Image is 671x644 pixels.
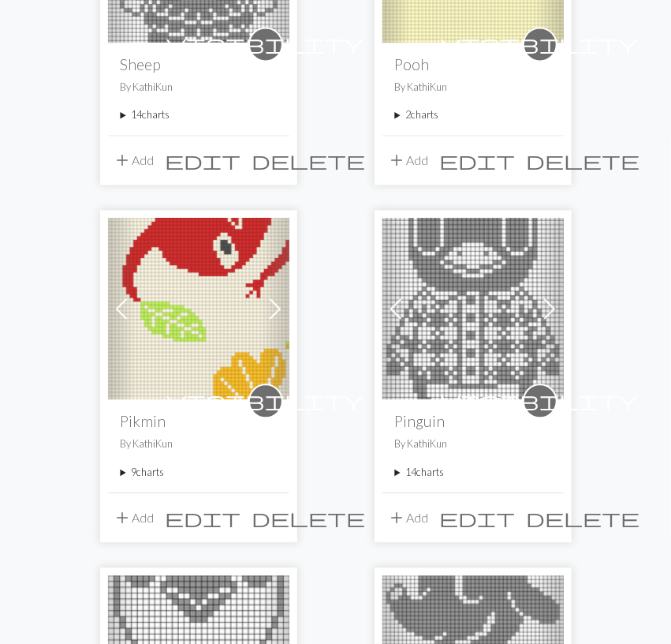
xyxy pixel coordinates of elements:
i: private [167,385,364,417]
span: edit [166,507,241,529]
span: delete [252,149,366,171]
button: Edit [160,503,247,533]
span: delete [252,507,366,529]
button: Edit [434,145,521,175]
button: Delete [247,503,371,533]
img: Roald [382,218,564,399]
button: Add [382,503,434,533]
a: Roald [382,299,564,314]
button: Edit [160,145,247,175]
summary: 2charts [395,107,551,122]
span: visibility [167,32,364,56]
span: delete [527,149,640,171]
span: edit [166,149,241,171]
button: Add [382,145,434,175]
button: Delete [521,145,646,175]
span: visibility [442,388,639,413]
p: By KathiKun [395,436,551,451]
i: private [442,385,639,417]
span: delete [527,507,640,529]
i: private [442,28,639,60]
button: Delete [247,145,371,175]
button: Add [108,145,160,175]
img: Pikmin [108,218,289,399]
p: By KathiKun [395,80,551,95]
i: private [167,28,364,60]
span: edit [440,149,516,171]
span: edit [440,507,516,529]
span: add [388,149,407,171]
span: add [114,149,132,171]
button: Add [108,503,160,533]
i: Edit [166,508,241,527]
p: By KathiKun [121,436,277,451]
span: visibility [442,32,639,56]
button: Delete [521,503,646,533]
summary: 14charts [121,107,277,122]
p: By KathiKun [121,80,277,95]
i: Edit [166,151,241,170]
span: visibility [167,388,364,413]
h2: Pooh [395,55,551,73]
summary: 9charts [121,465,277,480]
h2: Pikmin [121,412,277,430]
button: Edit [434,503,521,533]
summary: 14charts [395,465,551,480]
a: Pikmin [108,299,289,314]
h2: Pinguin [395,412,551,430]
span: add [114,507,132,529]
i: Edit [440,508,516,527]
span: add [388,507,407,529]
h2: Sheep [121,55,277,73]
i: Edit [440,151,516,170]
